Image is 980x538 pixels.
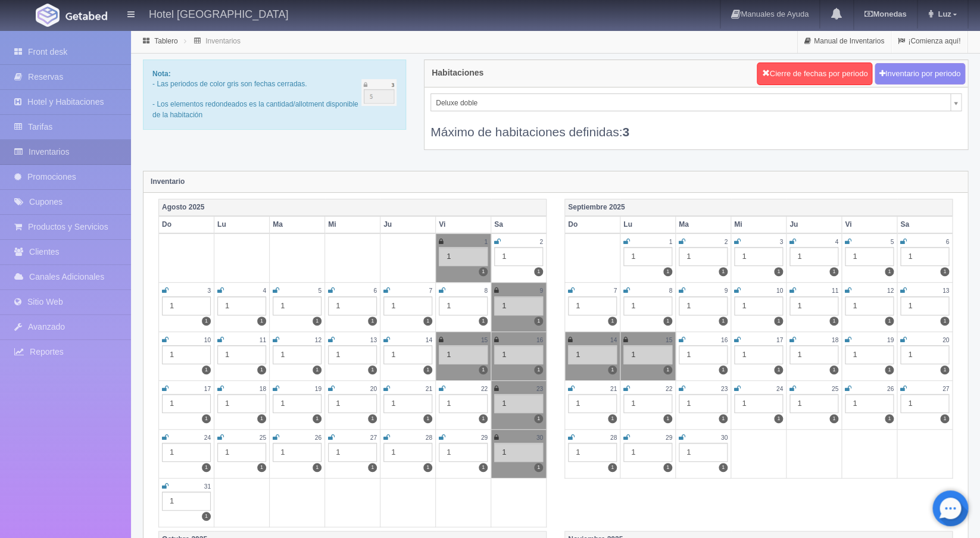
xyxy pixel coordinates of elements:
a: Tablero [154,37,177,45]
div: 1 [162,394,211,413]
small: 16 [721,337,728,343]
div: 1 [789,345,838,364]
div: 1 [679,345,728,364]
div: 1 [568,394,617,413]
th: Lu [214,216,270,233]
small: 25 [260,434,266,441]
small: 27 [942,386,949,392]
label: 1 [479,414,488,423]
div: 1 [623,247,672,266]
label: 1 [534,414,543,423]
div: 1 [623,394,672,413]
th: Lu [620,216,676,233]
div: 1 [162,296,211,315]
label: 1 [663,414,672,423]
small: 23 [536,386,543,392]
div: 1 [679,443,728,462]
small: 12 [315,337,322,343]
div: 1 [217,443,266,462]
label: 1 [479,317,488,326]
label: 1 [313,317,322,326]
small: 21 [426,386,432,392]
small: 24 [204,434,211,441]
div: 1 [845,247,894,266]
small: 4 [263,287,266,294]
small: 11 [260,337,266,343]
th: Ma [270,216,325,233]
label: 1 [479,267,488,276]
label: 1 [719,463,728,472]
a: ¡Comienza aquí! [891,30,967,53]
small: 30 [721,434,728,441]
th: Ju [787,216,842,233]
small: 2 [539,239,543,245]
div: 1 [273,394,322,413]
label: 1 [885,365,894,374]
label: 1 [313,414,322,423]
th: Sa [491,216,547,233]
div: 1 [328,443,377,462]
small: 31 [204,483,211,490]
div: 1 [623,345,672,364]
small: 9 [539,287,543,294]
div: 1 [734,394,783,413]
small: 16 [536,337,543,343]
label: 1 [940,365,949,374]
label: 1 [257,463,266,472]
th: Agosto 2025 [159,199,547,216]
label: 1 [885,414,894,423]
label: 1 [719,317,728,326]
small: 26 [887,386,894,392]
small: 15 [481,337,488,343]
div: 1 [439,296,488,315]
label: 1 [663,267,672,276]
div: 1 [383,394,432,413]
small: 5 [318,287,322,294]
th: Ma [676,216,731,233]
small: 19 [887,337,894,343]
small: 24 [776,386,783,392]
label: 1 [202,414,211,423]
label: 1 [885,267,894,276]
small: 29 [666,434,672,441]
th: Vi [842,216,897,233]
b: Monedas [864,10,906,18]
div: 1 [789,247,838,266]
label: 1 [608,317,617,326]
label: 1 [368,414,377,423]
label: 1 [940,317,949,326]
small: 11 [832,287,838,294]
label: 1 [423,317,432,326]
div: 1 [568,345,617,364]
div: 1 [162,443,211,462]
th: Ju [380,216,436,233]
th: Septiembre 2025 [565,199,953,216]
small: 1 [484,239,488,245]
small: 3 [779,239,783,245]
label: 1 [423,414,432,423]
small: 27 [370,434,377,441]
div: 1 [273,345,322,364]
label: 1 [829,365,838,374]
div: 1 [383,296,432,315]
div: 1 [328,394,377,413]
div: 1 [845,296,894,315]
div: 1 [679,247,728,266]
small: 7 [613,287,617,294]
label: 1 [202,512,211,521]
label: 1 [368,317,377,326]
div: 1 [734,345,783,364]
label: 1 [829,317,838,326]
small: 26 [315,434,322,441]
label: 1 [719,414,728,423]
small: 15 [666,337,672,343]
small: 20 [370,386,377,392]
label: 1 [829,414,838,423]
div: 1 [494,247,543,266]
small: 22 [481,386,488,392]
small: 5 [890,239,894,245]
label: 1 [257,365,266,374]
div: 1 [162,492,211,511]
div: 1 [494,296,543,315]
small: 18 [832,337,838,343]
